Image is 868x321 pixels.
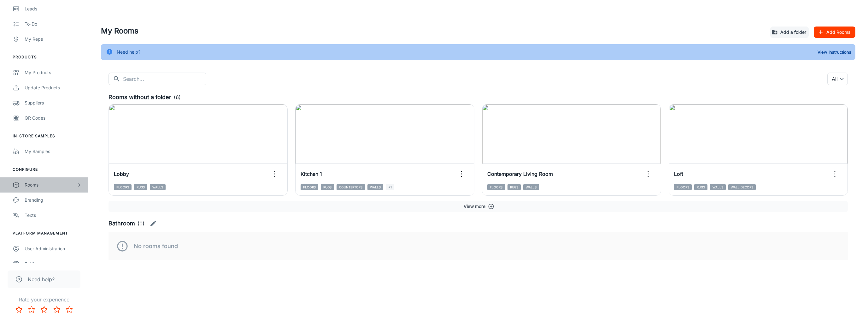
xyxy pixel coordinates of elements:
[337,184,365,190] span: Countertops
[108,93,171,102] h6: Rooms without a folder
[28,276,55,283] span: Need help?
[301,184,318,190] span: Floors
[117,46,140,58] div: Need help?
[174,93,181,101] p: (6)
[770,27,809,38] button: Add a folder
[301,170,322,178] h6: Kitchen 1
[386,184,394,190] span: +1
[25,197,82,204] div: Branding
[694,184,707,190] span: Rugs
[814,27,855,38] button: Add Rooms
[114,184,132,190] span: Floors
[25,260,82,267] div: Settings
[114,170,129,178] h6: Lobby
[25,115,82,122] div: QR Codes
[523,184,539,190] span: Walls
[487,170,553,178] h6: Contemporary Living Room
[487,184,505,190] span: Floors
[25,69,82,76] div: My Products
[507,184,521,190] span: Rugs
[138,220,144,227] p: (0)
[728,184,756,190] span: Wall Decors
[25,36,82,43] div: My Reps
[150,184,166,190] span: Walls
[25,84,82,91] div: Update Products
[816,47,853,57] button: View Instructions
[25,148,82,155] div: My Samples
[827,73,848,85] div: All
[108,219,135,228] h6: Bathroom
[710,184,726,190] span: Walls
[25,181,77,188] div: Rooms
[25,5,82,12] div: Leads
[321,184,334,190] span: Rugs
[674,184,692,190] span: Floors
[134,242,178,251] h6: No rooms found
[108,201,848,212] button: View more
[101,25,765,37] h4: My Rooms
[367,184,383,190] span: Walls
[123,73,206,85] input: Search...
[25,21,82,27] div: To-do
[674,170,683,178] h6: Loft
[25,212,82,219] div: Texts
[134,184,147,190] span: Rugs
[25,245,82,252] div: User Administration
[25,99,82,106] div: Suppliers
